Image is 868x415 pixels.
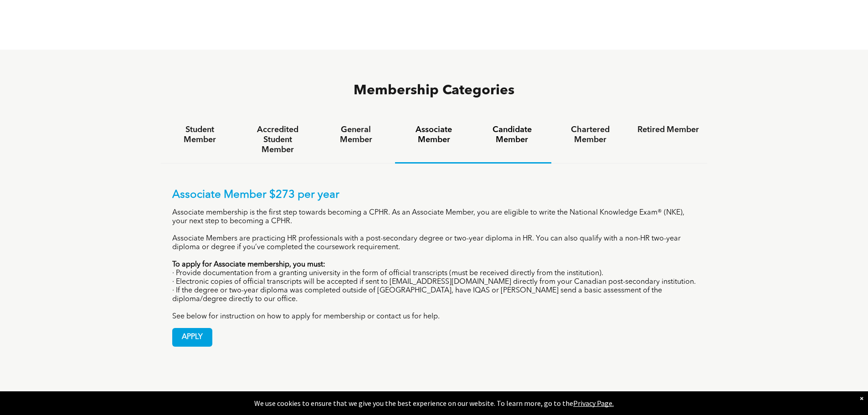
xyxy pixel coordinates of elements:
[637,125,699,135] h4: Retired Member
[573,399,614,408] a: Privacy Page.
[172,278,696,287] p: · Electronic copies of official transcripts will be accepted if sent to [EMAIL_ADDRESS][DOMAIN_NA...
[247,125,308,155] h4: Accredited Student Member
[325,125,386,145] h4: General Member
[354,84,514,97] span: Membership Categories
[172,235,696,252] p: Associate Members are practicing HR professionals with a post-secondary degree or two-year diplom...
[172,328,212,347] a: APPLY
[172,269,696,278] p: · Provide documentation from a granting university in the form of official transcripts (must be r...
[481,125,543,145] h4: Candidate Member
[860,394,863,403] div: Dismiss notification
[403,125,465,145] h4: Associate Member
[169,125,231,145] h4: Student Member
[172,287,696,304] p: · If the degree or two-year diploma was completed outside of [GEOGRAPHIC_DATA], have IQAS or [PER...
[172,189,696,202] p: Associate Member $273 per year
[172,209,696,226] p: Associate membership is the first step towards becoming a CPHR. As an Associate Member, you are e...
[173,328,212,346] span: APPLY
[172,261,325,268] strong: To apply for Associate membership, you must:
[560,125,621,145] h4: Chartered Member
[172,313,696,321] p: See below for instruction on how to apply for membership or contact us for help.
